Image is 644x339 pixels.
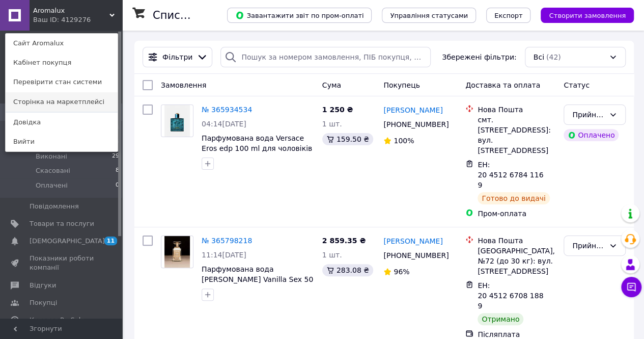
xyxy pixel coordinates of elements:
[202,106,252,114] a: № 365934534
[465,81,540,89] span: Доставка та оплата
[30,202,79,211] span: Повідомлення
[116,181,119,190] span: 0
[30,281,56,290] span: Відгуки
[394,137,414,145] span: 100%
[394,268,409,276] span: 96%
[478,105,555,115] div: Нова Пошта
[534,52,544,62] span: Всі
[30,219,94,228] span: Товари та послуги
[164,105,190,137] img: Фото товару
[530,11,634,19] a: Створити замовлення
[381,117,449,132] div: [PHONE_NUMBER]
[104,237,117,245] span: 11
[202,120,246,128] span: 04:14[DATE]
[390,12,468,19] span: Управління статусами
[153,9,256,21] h1: Список замовлень
[478,246,555,276] div: [GEOGRAPHIC_DATA], №72 (до 30 кг): вул. [STREET_ADDRESS]
[6,92,118,112] a: Сторінка на маркетплейсі
[6,132,118,151] a: Вийти
[478,192,550,204] div: Готово до видачі
[322,264,373,276] div: 283.08 ₴
[161,236,193,268] a: Фото товару
[383,105,442,115] a: [PERSON_NAME]
[541,8,634,23] button: Створити замовлення
[36,181,68,190] span: Оплачені
[161,81,206,89] span: Замовлення
[546,53,561,61] span: (42)
[30,298,57,307] span: Покупці
[161,105,193,137] a: Фото товару
[227,8,372,23] button: Завантажити звіт по пром-оплаті
[33,15,76,24] div: Ваш ID: 4129276
[322,251,342,259] span: 1 шт.
[6,113,118,132] a: Довідка
[30,237,105,246] span: [DEMOGRAPHIC_DATA]
[112,152,119,161] span: 29
[478,208,555,219] div: Пром-оплата
[116,166,119,175] span: 8
[202,251,246,259] span: 11:14[DATE]
[202,265,313,294] a: Парфумована вода [PERSON_NAME] Vanilla Sex 50 ml
[494,12,523,19] span: Експорт
[442,52,516,62] span: Збережені фільтри:
[383,236,442,246] a: [PERSON_NAME]
[322,81,341,89] span: Cума
[36,166,70,175] span: Скасовані
[36,152,67,161] span: Виконані
[235,11,363,20] span: Завантажити звіт по пром-оплаті
[478,313,523,325] div: Отримано
[478,115,555,155] div: смт. [STREET_ADDRESS]: вул. [STREET_ADDRESS]
[322,237,366,245] span: 2 859.35 ₴
[549,12,626,19] span: Створити замовлення
[164,236,190,268] img: Фото товару
[202,237,252,245] a: № 365798218
[6,53,118,72] a: Кабінет покупця
[30,254,94,272] span: Показники роботи компанії
[220,47,431,67] input: Пошук за номером замовлення, ПІБ покупця, номером телефону, Email, номером накладної
[322,120,342,128] span: 1 шт.
[564,81,590,89] span: Статус
[322,133,373,145] div: 159.50 ₴
[621,277,641,297] button: Чат з покупцем
[6,72,118,92] a: Перевірити стан системи
[486,8,531,23] button: Експорт
[322,106,353,114] span: 1 250 ₴
[478,161,543,189] span: ЕН: 20 4512 6784 1169
[30,316,85,325] span: Каталог ProSale
[33,6,109,15] span: Aromalux
[478,236,555,246] div: Нова Пошта
[382,8,476,23] button: Управління статусами
[478,281,543,310] span: ЕН: 20 4512 6708 1889
[202,134,312,163] a: Парфумована вода Versace Eros edp 100 ml для чоловіків Тестер Італія
[6,34,118,53] a: Сайт Aromalux
[572,240,605,251] div: Прийнято
[383,81,419,89] span: Покупець
[572,109,605,120] div: Прийнято
[564,129,619,141] div: Оплачено
[162,52,192,62] span: Фільтри
[381,248,449,263] div: [PHONE_NUMBER]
